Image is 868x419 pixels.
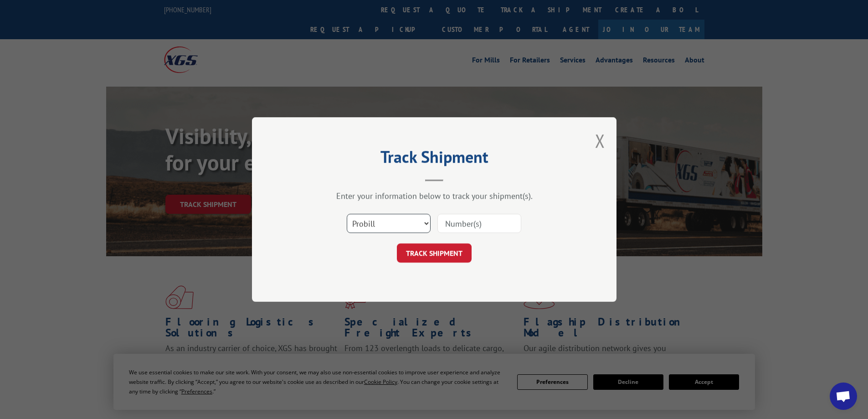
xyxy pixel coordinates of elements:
[595,129,605,153] button: Close modal
[397,243,472,263] button: TRACK SHIPMENT
[298,191,571,201] div: Enter your information below to track your shipment(s).
[437,214,521,233] input: Number(s)
[298,150,571,168] h2: Track Shipment
[830,383,857,410] div: Open chat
